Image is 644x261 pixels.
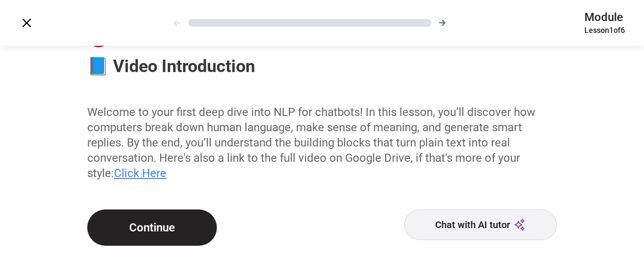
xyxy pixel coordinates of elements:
[584,10,625,25] p: Module
[584,25,625,36] span: Lesson 1 of 6
[87,105,535,180] span: Welcome to your first deep dive into NLP for chatbots! In this lesson, you’ll discover how comput...
[87,209,217,246] button: Continue
[114,167,166,180] a: Click Here
[87,56,255,76] span: 📘 Video Introduction
[404,209,557,240] button: Chat with AI tutor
